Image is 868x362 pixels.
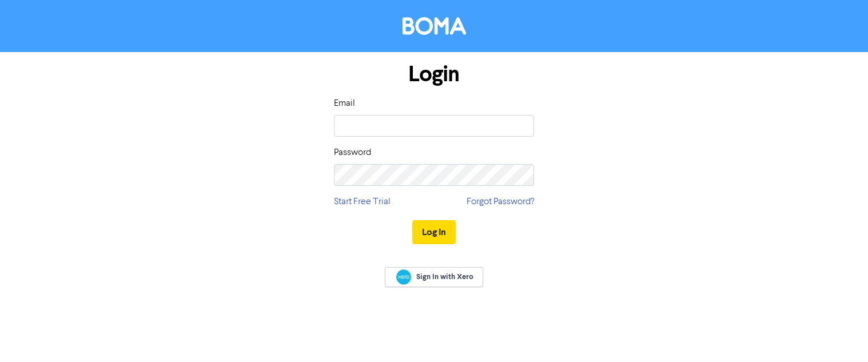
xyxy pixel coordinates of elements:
[385,267,483,287] a: Sign In with Xero
[396,269,411,285] img: Xero logo
[334,97,355,110] label: Email
[334,146,371,160] label: Password
[811,307,868,362] iframe: Chat Widget
[334,195,391,209] a: Start Free Trial
[334,61,534,87] h1: Login
[416,272,473,282] span: Sign In with Xero
[412,220,456,244] button: Log In
[403,17,466,35] img: BOMA Logo
[467,195,534,209] a: Forgot Password?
